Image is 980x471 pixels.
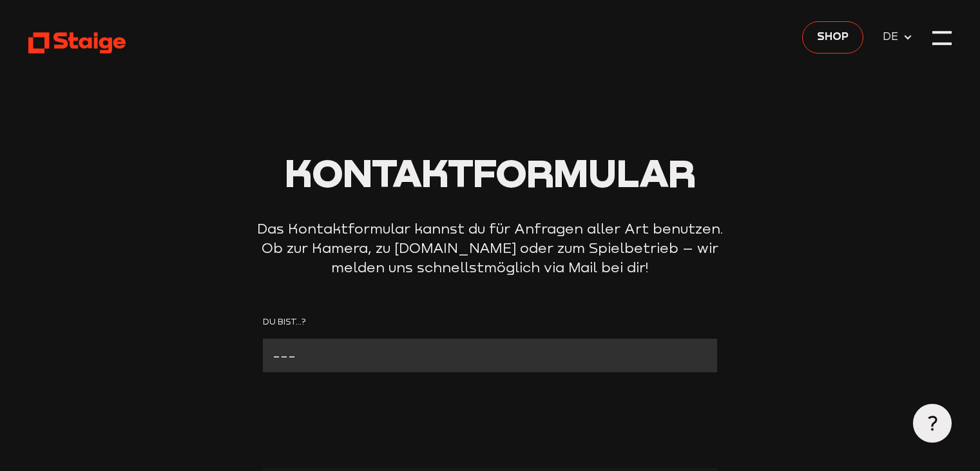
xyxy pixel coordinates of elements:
label: Du bist...? [263,315,717,329]
span: Kontaktformular [285,148,696,195]
a: Shop [802,21,863,54]
p: Das Kontaktformular kannst du für Anfragen aller Art benutzen. Ob zur Kamera, zu [DOMAIN_NAME] od... [249,219,732,277]
form: Contact form [263,315,717,372]
span: Shop [817,28,849,45]
span: DE [883,28,903,45]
